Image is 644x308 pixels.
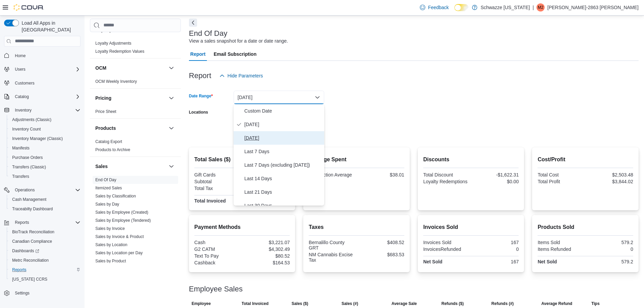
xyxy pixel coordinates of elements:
[538,223,633,231] h2: Products Sold
[19,20,80,33] span: Load All Apps in [GEOGRAPHIC_DATA]
[9,144,80,152] span: Manifests
[214,47,257,61] span: Email Subscription
[243,246,290,252] div: $4,302.49
[90,108,181,118] div: Pricing
[391,301,417,306] span: Average Sale
[95,202,119,207] a: Sales by Day
[442,301,464,306] span: Refunds ($)
[7,153,83,162] button: Purchase Orders
[194,156,290,164] h2: Total Sales ($)
[472,172,519,177] div: -$1,622.31
[95,49,144,54] span: Loyalty Redemption Values
[95,79,137,84] span: OCM Weekly Inventory
[95,147,130,152] a: Products to Archive
[7,195,83,204] button: Cash Management
[95,41,132,46] a: Loyalty Adjustments
[12,229,54,235] span: BioTrack Reconciliation
[538,3,544,11] span: M2
[423,246,470,252] div: InvoicesRefunded
[7,143,83,153] button: Manifests
[189,19,197,27] button: Next
[12,206,53,212] span: Traceabilty Dashboard
[167,26,175,34] button: Loyalty
[95,250,143,256] span: Sales by Location per Day
[192,301,211,306] span: Employee
[9,275,50,283] a: [US_STATE] CCRS
[309,156,404,164] h2: Average Spent
[189,93,213,99] label: Date Range
[472,179,519,184] div: $0.00
[95,163,108,170] h3: Sales
[481,3,530,11] p: Schwazze [US_STATE]
[587,172,633,177] div: $2,503.48
[12,93,80,101] span: Catalog
[15,53,26,58] span: Home
[9,153,80,162] span: Purchase Orders
[341,301,358,306] span: Sales (#)
[7,275,83,284] button: [US_STATE] CCRS
[309,223,404,231] h2: Taxes
[95,79,137,84] a: OCM Weekly Inventory
[1,218,83,227] button: Reports
[12,174,29,179] span: Transfers
[12,126,41,132] span: Inventory Count
[95,259,126,263] a: Sales by Product
[243,240,290,245] div: $3,221.07
[95,218,151,223] a: Sales by Employee (Tendered)
[423,259,443,264] strong: Net Sold
[9,256,51,264] a: Metrc Reconciliation
[194,260,241,265] div: Cashback
[9,205,55,213] a: Traceabilty Dashboard
[244,120,321,128] span: [DATE]
[12,164,46,170] span: Transfers (Classic)
[358,240,404,245] div: $408.52
[194,186,241,191] div: Total Tax
[358,172,404,177] div: $38.01
[423,240,470,245] div: Invoices Sold
[1,288,83,298] button: Settings
[12,218,32,227] button: Reports
[12,136,63,141] span: Inventory Manager (Classic)
[12,106,80,114] span: Inventory
[9,125,44,133] a: Inventory Count
[12,93,31,101] button: Catalog
[90,77,181,88] div: OCM
[244,147,321,156] span: Last 7 Days
[12,79,37,87] a: Customers
[95,193,136,199] span: Sales by Classification
[95,109,116,114] a: Price Sheet
[234,104,324,206] div: Select listbox
[12,117,51,122] span: Adjustments (Classic)
[9,125,80,133] span: Inventory Count
[190,47,206,61] span: Report
[454,4,469,11] input: Dark Mode
[167,124,175,132] button: Products
[189,110,208,115] label: Locations
[12,186,80,194] span: Operations
[244,107,321,115] span: Custom Date
[243,260,290,265] div: $164.53
[95,65,166,71] button: OCM
[9,266,29,274] a: Reports
[90,176,181,292] div: Sales
[9,144,32,152] a: Manifests
[536,3,545,11] div: Matthew-2863 Turner
[12,155,43,160] span: Purchase Orders
[15,220,29,225] span: Reports
[7,227,83,237] button: BioTrack Reconciliation
[492,301,514,306] span: Refunds (#)
[95,109,116,114] span: Price Sheet
[12,267,26,273] span: Reports
[9,172,80,181] span: Transfers
[90,39,181,58] div: Loyalty
[309,172,355,177] div: Transaction Average
[12,289,80,297] span: Settings
[7,204,83,214] button: Traceabilty Dashboard
[9,266,80,274] span: Reports
[189,29,228,38] h3: End Of Day
[95,226,125,231] a: Sales by Invoice
[95,210,148,215] a: Sales by Employee (Created)
[95,185,122,191] span: Itemized Sales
